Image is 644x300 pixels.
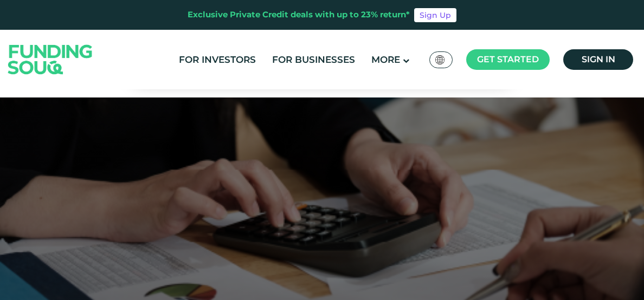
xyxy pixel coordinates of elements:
a: For Investors [176,51,259,69]
span: More [371,54,400,65]
a: For Businesses [269,51,358,69]
span: Get started [477,54,539,64]
a: Sign in [563,49,633,70]
div: Exclusive Private Credit deals with up to 23% return* [188,9,410,21]
a: Sign Up [414,8,456,22]
img: SA Flag [435,55,445,64]
span: Sign in [582,54,615,64]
